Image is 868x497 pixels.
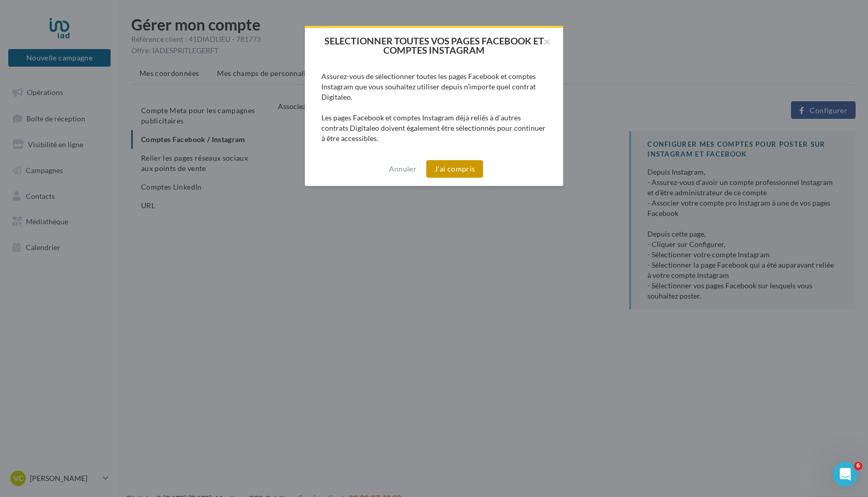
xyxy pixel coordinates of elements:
[385,163,421,175] button: Annuler
[426,160,483,178] button: J'ai compris
[321,36,547,55] h2: SELECTIONNER TOUTES VOS PAGES FACEBOOK ET COMPTES INSTAGRAM
[854,462,862,470] span: 6
[833,462,858,487] iframe: Intercom live chat
[321,71,547,144] div: Assurez-vous de sélectionner toutes les pages Facebook et comptes Instagram que vous souhaitez ut...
